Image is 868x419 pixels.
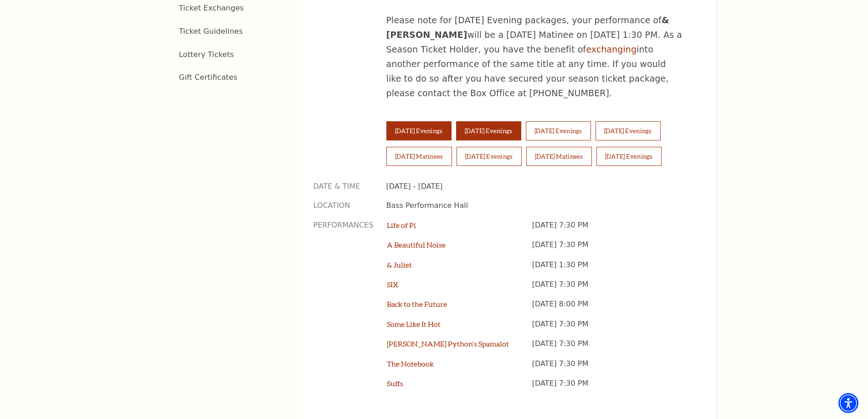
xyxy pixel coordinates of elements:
a: [PERSON_NAME] Python's Spamalot [387,339,509,348]
p: Performances [313,220,374,398]
p: Date & Time [313,181,373,191]
button: [DATE] Evenings [386,121,452,140]
a: Some Like It Hot [387,320,441,328]
p: [DATE] 1:30 PM [532,260,689,279]
a: Suffs [387,379,403,388]
p: [DATE] 7:30 PM [532,339,689,358]
a: & Juliet [387,260,412,269]
button: [DATE] Evenings [526,121,591,140]
a: Life of Pi [387,221,416,229]
a: Lottery Tickets [179,50,234,59]
button: [DATE] Evenings [596,147,662,166]
button: [DATE] Evenings [457,147,522,166]
p: [DATE] 7:30 PM [532,279,689,299]
button: [DATE] Matinees [386,147,452,166]
p: [DATE] 7:30 PM [532,319,689,339]
a: exchanging [586,44,637,54]
a: Back to the Future [387,300,447,308]
p: [DATE] 7:30 PM [532,378,689,398]
a: The Notebook [387,359,434,368]
button: [DATE] Evenings [456,121,521,140]
button: [DATE] Matinees [526,147,592,166]
p: [DATE] 7:30 PM [532,220,689,240]
p: [DATE] 8:00 PM [532,299,689,319]
a: Ticket Exchanges [179,4,244,12]
p: [DATE] 7:30 PM [532,240,689,259]
a: SIX [387,280,398,289]
button: [DATE] Evenings [596,121,661,140]
p: Location [313,201,373,211]
strong: & [PERSON_NAME] [386,15,669,40]
a: Gift Certificates [179,73,237,82]
p: Bass Performance Hall [386,201,689,211]
a: Ticket Guidelines [179,27,243,36]
div: Accessibility Menu [838,393,858,413]
p: [DATE] - [DATE] [386,181,689,191]
p: Please note for [DATE] Evening packages, your performance of will be a [DATE] Matinee on [DATE] 1... [386,13,683,101]
a: A Beautiful Noise [387,240,446,249]
p: [DATE] 7:30 PM [532,359,689,378]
